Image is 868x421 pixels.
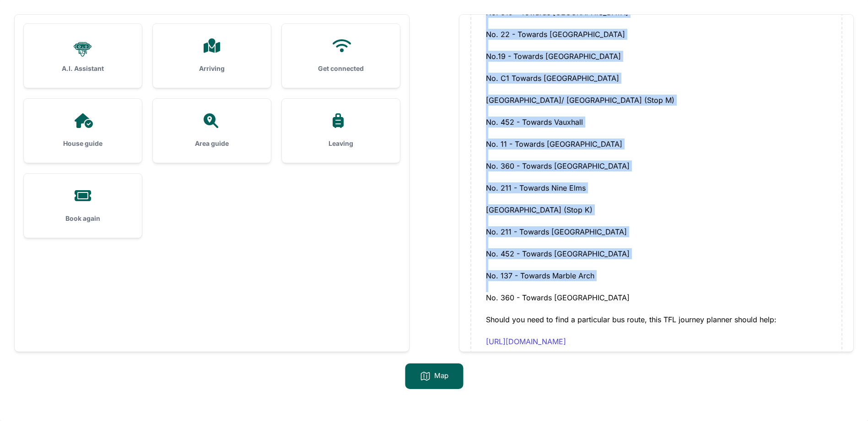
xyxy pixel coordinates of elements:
h3: Arriving [167,64,256,73]
h3: A.I. Assistant [38,64,127,73]
a: Area guide [153,99,271,163]
h3: Book again [38,214,127,223]
p: Map [434,371,448,382]
div: No. 211 - Towards [GEOGRAPHIC_DATA] [486,226,827,237]
h3: Leaving [297,139,385,148]
a: A.I. Assistant [24,24,142,88]
a: Get connected [282,24,400,88]
div: No. C1 Towards [GEOGRAPHIC_DATA] [486,73,827,84]
div: No. 360 - Towards [GEOGRAPHIC_DATA] [486,160,827,171]
div: No. 452 - Towards [GEOGRAPHIC_DATA] [486,248,827,259]
div: Should you need to find a particular bus route, this TFL journey planner should help: [486,314,827,325]
a: Arriving [153,24,271,88]
div: No. 137 - Towards Marble Arch [486,270,827,281]
a: Leaving [282,99,400,163]
div: No. 360 - Towards [GEOGRAPHIC_DATA] [486,292,827,303]
div: [GEOGRAPHIC_DATA]/ [GEOGRAPHIC_DATA] (Stop M) [486,95,827,106]
h3: Area guide [167,139,256,148]
a: House guide [24,99,142,163]
a: [URL][DOMAIN_NAME] [486,337,566,346]
div: [GEOGRAPHIC_DATA] (Stop K) [486,204,827,215]
div: No. 11 - Towards [GEOGRAPHIC_DATA] [486,139,827,149]
div: No. 22 - Towards [GEOGRAPHIC_DATA] [486,29,827,40]
h3: Get connected [297,64,385,73]
div: No.19 - Towards [GEOGRAPHIC_DATA] [486,51,827,62]
h3: House guide [38,139,127,148]
div: No. 211 - Towards Nine Elms [486,182,827,193]
div: No. 452 - Towards Vauxhall [486,117,827,128]
a: Book again [24,174,142,238]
